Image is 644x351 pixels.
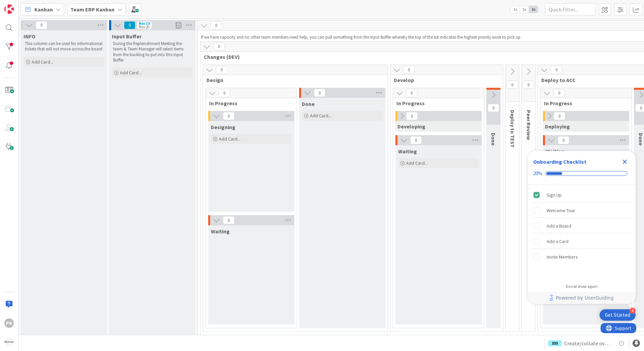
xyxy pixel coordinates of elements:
span: 0 [507,81,518,89]
div: Close Checklist [619,156,630,167]
div: Max 20 [139,25,149,29]
span: Done [302,101,315,107]
div: Get Started [605,312,630,318]
b: Team ERP Kanban [70,6,115,13]
span: Add Card... [32,59,53,65]
span: Support [14,1,31,9]
span: 0 [406,112,418,120]
div: Add a Board is incomplete. [530,219,633,233]
span: 0 [406,89,417,97]
span: In Progress [209,100,288,107]
span: Deploying [545,123,570,130]
span: Add Card... [120,70,141,76]
span: Develop [394,77,494,83]
div: PR [4,318,14,328]
span: 0 [219,89,230,97]
span: 0 [553,89,565,97]
a: Powered by UserGuiding [531,292,632,304]
div: Checklist Container [528,151,636,304]
span: Waiting [398,148,417,155]
span: 0 [554,112,565,120]
span: In Progress [396,100,476,107]
span: Designing [211,124,235,130]
div: Footer [528,292,636,304]
span: 2x [520,6,529,13]
span: 0 [403,66,415,74]
span: 0 [223,216,234,224]
div: Checklist progress: 20% [533,170,630,177]
span: In Progress [544,100,623,107]
span: 3x [529,6,538,13]
span: 0 [314,89,325,97]
span: Developing [397,123,425,130]
span: Add Card... [406,160,428,166]
img: avatar [4,337,14,347]
img: Visit kanbanzone.com [4,4,14,14]
p: During the Replenishment Meeting the team & Team Manager will select items from the backlog to pu... [113,41,191,63]
div: 333 [548,340,561,346]
span: 0 [558,136,569,144]
div: Invite Members is incomplete. [530,249,633,264]
span: Waiting [546,148,565,155]
span: 0 [216,66,227,74]
div: Open Get Started checklist, remaining modules: 4 [600,309,636,321]
div: Checklist items [528,185,636,279]
span: Input Buffer [112,33,141,40]
span: Deploy to TEST [509,110,516,148]
div: Do not show again [566,284,598,289]
span: 0 [410,136,422,144]
span: Powered by UserGuiding [556,294,614,302]
span: Create/collate overview of Facility applications [564,339,612,347]
div: Welcome Tour is incomplete. [530,203,633,218]
span: 0 [213,43,225,51]
span: Peer Review [525,110,532,140]
div: Sign Up is complete. [530,188,633,202]
span: 0 [551,66,562,74]
span: Deploy to ACC [541,77,642,83]
div: Add a Board [547,222,571,230]
div: Welcome Tour [547,206,575,214]
span: Done [490,133,497,146]
span: 0 [523,81,534,89]
span: Kanban [34,5,53,13]
div: Sign Up [547,191,562,199]
span: INFO [24,33,35,40]
span: 0 [36,21,47,29]
div: Add a Card [547,237,569,245]
span: Design [206,77,379,83]
span: Waiting [211,228,230,235]
span: 0 [488,104,499,112]
span: 0 [223,112,234,120]
span: 0 [211,22,222,30]
div: Onboarding Checklist [533,158,586,166]
span: Add Card... [310,113,331,119]
p: This column can be used for informational tickets that will not move across the board [25,41,103,52]
div: Invite Members [547,253,578,261]
div: 4 [630,308,636,314]
span: Add Card... [219,136,240,142]
div: Add a Card is incomplete. [530,234,633,249]
div: 20% [533,170,542,177]
div: Min 10 [139,22,150,25]
span: 1x [511,6,520,13]
span: 0 [124,21,135,29]
input: Quick Filter... [545,3,595,15]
